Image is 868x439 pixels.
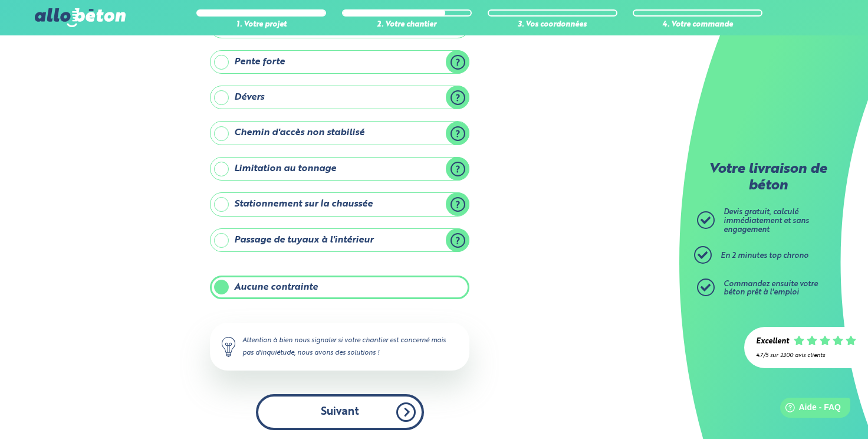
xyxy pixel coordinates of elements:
[210,323,469,370] div: Attention à bien nous signaler si votre chantier est concerné mais pas d'inquiétude, nous avons d...
[196,21,326,30] div: 1. Votre projet
[210,192,469,216] label: Stationnement sur la chaussée
[210,157,469,181] label: Limitation au tonnage
[488,21,617,30] div: 3. Vos coordonnées
[35,8,126,27] img: allobéton
[763,393,855,426] iframe: Help widget launcher
[210,276,469,299] label: Aucune contrainte
[210,121,469,145] label: Chemin d'accès non stabilisé
[256,394,424,430] button: Suivant
[633,21,762,30] div: 4. Votre commande
[210,50,469,74] label: Pente forte
[210,228,469,252] label: Passage de tuyaux à l'intérieur
[342,21,472,30] div: 2. Votre chantier
[210,86,469,109] label: Dévers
